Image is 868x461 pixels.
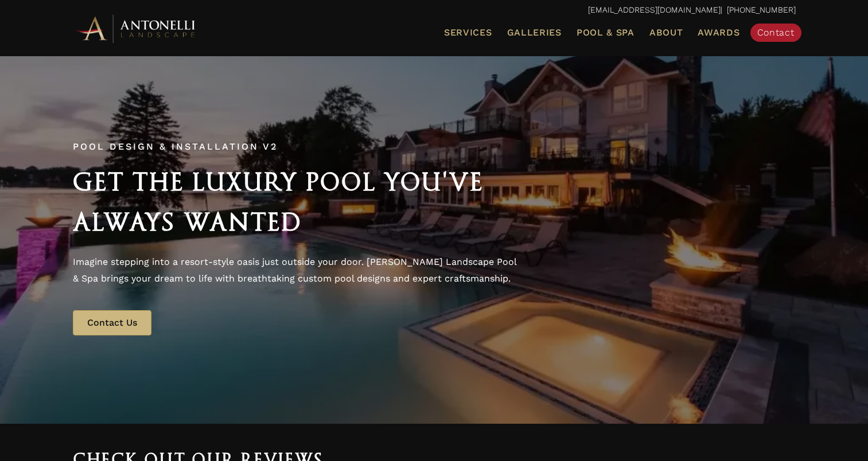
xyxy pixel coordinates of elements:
span: Galleries [507,27,562,38]
span: Services [444,28,492,37]
span: Get the Luxury Pool You've Always Wanted [73,167,484,236]
a: Contact Us [73,310,151,335]
span: Contact [757,27,795,38]
a: About [645,25,688,40]
a: [EMAIL_ADDRESS][DOMAIN_NAME] [588,5,721,14]
span: Pool Design & Installation v2 [73,141,278,152]
span: Awards [698,27,739,38]
a: Contact [750,24,801,42]
p: | [PHONE_NUMBER] [73,3,796,18]
span: Imagine stepping into a resort-style oasis just outside your door. [PERSON_NAME] Landscape Pool &... [73,256,516,284]
a: Pool & Spa [572,25,639,40]
a: Awards [693,25,744,40]
a: Services [439,25,497,40]
img: Antonelli Horizontal Logo [73,13,199,44]
span: About [649,28,683,37]
a: Galleries [503,25,566,40]
span: Contact Us [87,317,137,328]
span: Pool & Spa [577,27,635,38]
